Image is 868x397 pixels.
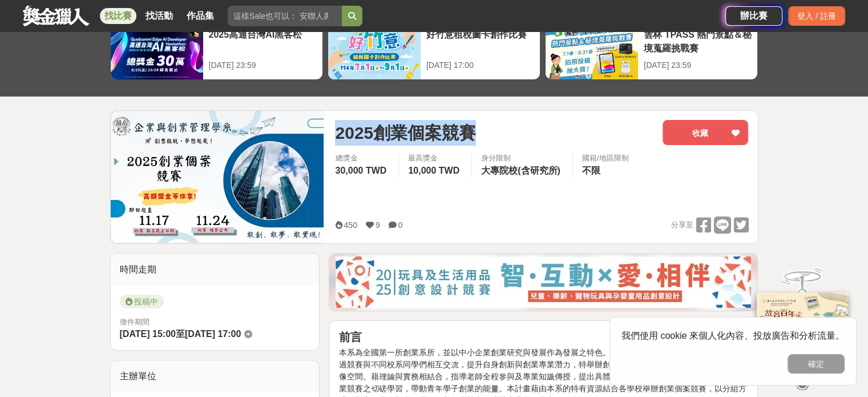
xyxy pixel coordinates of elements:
[426,28,534,54] div: 好竹意租稅圖卡創作比賽
[788,6,845,26] div: 登入 / 註冊
[176,329,185,339] span: 至
[338,331,361,343] strong: 前言
[335,166,386,175] span: 30,000 TWD
[621,331,845,340] span: 我們使用 cookie 來個人化內容、投放廣告和分析流量。
[209,28,317,54] div: 2025高通台灣AI黑客松
[141,8,177,24] a: 找活動
[644,59,752,71] div: [DATE] 23:59
[788,354,845,374] button: 確定
[111,254,320,286] div: 時間走期
[426,59,534,71] div: [DATE] 17:00
[335,153,389,164] span: 總獎金
[398,220,403,230] span: 0
[545,22,758,80] a: 雲林 TPASS 熱門景點＆秘境蒐羅挑戰賽[DATE] 23:59
[408,166,459,175] span: 10,000 TWD
[725,6,782,26] a: 辦比賽
[120,295,164,308] span: 投稿中
[110,22,323,80] a: 2025高通台灣AI黑客松[DATE] 23:59
[582,153,629,164] div: 國籍/地區限制
[757,292,848,368] img: 968ab78a-c8e5-4181-8f9d-94c24feca916.png
[228,6,342,26] input: 這樣Sale也可以： 安聯人壽創意銷售法募集
[336,256,751,308] img: d4b53da7-80d9-4dd2-ac75-b85943ec9b32.jpg
[663,120,748,145] button: 收藏
[582,166,600,175] span: 不限
[120,318,150,326] span: 徵件期間
[111,111,324,243] img: Cover Image
[328,22,540,80] a: 好竹意租稅圖卡創作比賽[DATE] 17:00
[120,329,176,339] span: [DATE] 15:00
[185,329,241,339] span: [DATE] 17:00
[481,153,563,164] div: 身分限制
[182,8,219,24] a: 作品集
[671,216,693,234] span: 分享至
[481,166,560,175] span: 大專院校(含研究所)
[111,360,320,392] div: 主辦單位
[209,59,317,71] div: [DATE] 23:59
[408,153,462,164] span: 最高獎金
[344,220,357,230] span: 450
[644,28,752,54] div: 雲林 TPASS 熱門景點＆秘境蒐羅挑戰賽
[335,120,476,146] span: 2025創業個案競賽
[376,220,380,230] span: 9
[100,8,136,24] a: 找比賽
